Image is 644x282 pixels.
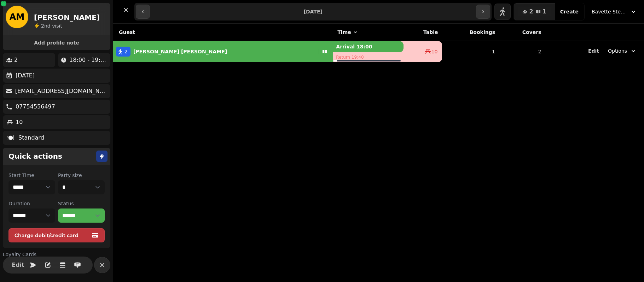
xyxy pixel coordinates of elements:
button: Edit [588,47,599,54]
label: Duration [8,200,55,207]
span: Charge debit/credit card [14,233,90,238]
button: 21 [514,3,555,20]
p: Return 19:40 [333,52,403,62]
label: Party size [58,172,105,179]
p: 18:00 - 19:40 [69,56,108,64]
th: Guest [113,24,333,41]
span: Edit [14,262,22,268]
button: Charge debit/credit card [8,228,105,242]
th: Covers [499,24,545,41]
button: Options [604,45,641,57]
p: visit [41,22,62,29]
span: 10 [431,48,438,55]
p: [EMAIL_ADDRESS][DOMAIN_NAME] [15,87,108,95]
p: 🍽️ [7,134,14,142]
span: Time [337,29,351,36]
span: AM [10,13,24,21]
p: [DATE] [16,71,35,80]
th: Table [404,24,442,41]
span: nd [44,23,52,29]
button: Time [337,29,358,36]
span: Create [560,9,579,14]
label: Start Time [8,172,55,179]
button: Add profile note [6,38,108,47]
p: [PERSON_NAME] [PERSON_NAME] [133,48,227,55]
span: 2 [529,9,533,14]
label: Status [58,200,105,207]
span: Add profile note [11,40,102,45]
span: Bavette Steakhouse - [PERSON_NAME] [592,8,627,15]
span: 1 [543,9,546,14]
button: 2[PERSON_NAME] [PERSON_NAME] [113,43,333,60]
p: 10 [16,118,23,127]
button: Bavette Steakhouse - [PERSON_NAME] [587,5,641,18]
td: 1 [442,41,499,63]
p: 2 [14,56,18,64]
span: 2 [124,48,128,55]
h2: [PERSON_NAME] [34,12,100,22]
h2: Quick actions [8,151,62,161]
p: 07754556497 [16,102,55,111]
span: Edit [588,48,599,53]
p: Standard [18,134,44,142]
td: 2 [499,41,545,63]
button: Edit [11,258,25,272]
span: Loyalty Cards [3,251,36,258]
p: Arrival 18:00 [333,41,403,52]
span: Options [608,47,627,54]
span: 2 [41,23,44,29]
button: Create [555,3,584,20]
th: Bookings [442,24,499,41]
